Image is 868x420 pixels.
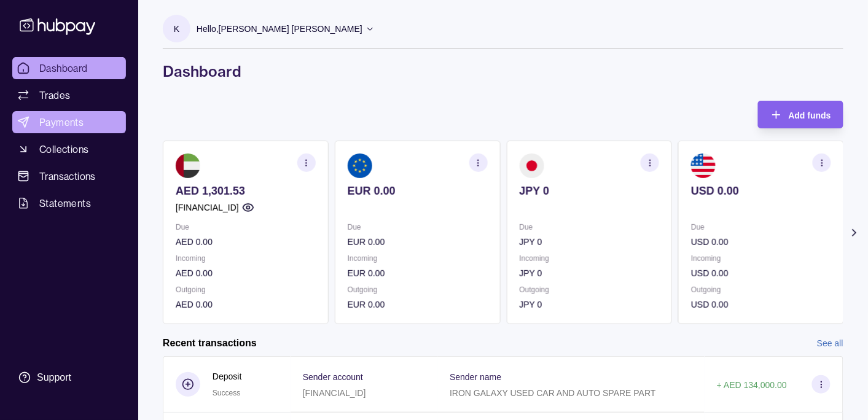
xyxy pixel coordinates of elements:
p: EUR 0.00 [348,184,488,198]
p: Sender account [303,372,363,382]
span: Transactions [39,169,96,184]
img: eu [348,154,372,178]
p: AED 0.00 [176,266,316,280]
span: Collections [39,142,88,157]
p: Outgoing [348,283,488,297]
p: Due [176,220,316,234]
img: us [691,154,716,178]
p: + AED 134,000.00 [717,380,787,390]
p: Outgoing [520,283,660,297]
p: Outgoing [176,283,316,297]
p: Due [520,220,660,234]
span: Statements [39,196,91,211]
img: ae [176,154,200,178]
p: Deposit [213,370,241,383]
p: K [174,22,179,36]
p: USD 0.00 [691,266,831,280]
span: Payments [39,115,84,130]
p: Incoming [520,252,660,265]
a: Collections [12,138,126,160]
p: EUR 0.00 [348,298,488,311]
a: Transactions [12,165,126,187]
span: Trades [39,88,70,103]
div: Support [37,371,71,384]
p: JPY 0 [520,184,660,198]
p: AED 0.00 [176,298,316,311]
a: Trades [12,84,126,106]
p: Sender name [450,372,501,382]
p: Incoming [176,252,316,265]
p: USD 0.00 [691,235,831,249]
span: Add funds [789,111,831,120]
p: AED 0.00 [176,235,316,249]
p: Incoming [348,252,488,265]
p: JPY 0 [520,235,660,249]
p: EUR 0.00 [348,266,488,280]
p: USD 0.00 [691,184,831,198]
a: See all [817,336,843,350]
a: Support [12,365,126,391]
h1: Dashboard [163,61,843,81]
h2: Recent transactions [163,336,257,350]
p: AED 1,301.53 [176,184,316,198]
button: Add funds [758,101,843,128]
span: Success [213,389,240,397]
p: Hello, [PERSON_NAME] [PERSON_NAME] [197,22,362,36]
p: [FINANCIAL_ID] [303,388,366,398]
p: Incoming [691,252,831,265]
p: USD 0.00 [691,298,831,311]
p: JPY 0 [520,266,660,280]
p: JPY 0 [520,298,660,311]
p: IRON GALAXY USED CAR AND AUTO SPARE PART [450,388,656,398]
span: Dashboard [39,61,88,76]
p: Due [691,220,831,234]
img: jp [520,154,544,178]
p: Due [348,220,488,234]
a: Statements [12,192,126,214]
p: [FINANCIAL_ID] [176,201,239,214]
p: EUR 0.00 [348,235,488,249]
a: Dashboard [12,57,126,79]
p: Outgoing [691,283,831,297]
a: Payments [12,111,126,133]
